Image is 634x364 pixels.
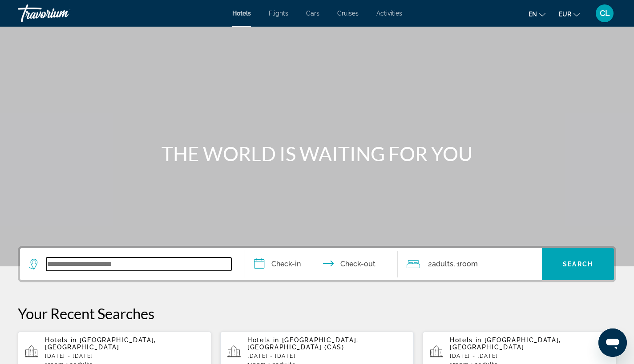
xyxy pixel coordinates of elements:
h1: THE WORLD IS WAITING FOR YOU [150,142,484,165]
button: Search [542,248,614,280]
span: Hotels in [247,336,279,344]
span: Adults [432,260,453,268]
button: Check in and out dates [245,248,398,280]
span: [GEOGRAPHIC_DATA], [GEOGRAPHIC_DATA] (CAS) [247,336,359,351]
p: [DATE] - [DATE] [247,353,407,359]
span: Hotels in [45,336,77,344]
button: Change language [529,8,545,20]
span: CL [600,9,610,18]
button: Travelers: 2 adults, 0 children [398,248,542,280]
a: Cruises [337,10,359,17]
span: Hotels in [450,336,482,344]
button: Change currency [559,8,580,20]
div: Search widget [20,248,614,280]
span: , 1 [453,258,478,270]
span: [GEOGRAPHIC_DATA], [GEOGRAPHIC_DATA] [45,336,156,351]
p: [DATE] - [DATE] [45,353,204,359]
a: Activities [376,10,402,17]
a: Travorium [18,2,107,25]
a: Hotels [232,10,251,17]
span: 2 [428,258,453,270]
span: Room [460,260,478,268]
iframe: Bouton de lancement de la fenêtre de messagerie [598,328,627,357]
a: Cars [306,10,319,17]
button: User Menu [593,4,616,23]
p: Your Recent Searches [18,305,616,322]
span: EUR [559,11,571,18]
span: [GEOGRAPHIC_DATA], [GEOGRAPHIC_DATA] [450,336,561,351]
p: [DATE] - [DATE] [450,353,609,359]
a: Flights [269,10,288,17]
span: Search [563,261,593,268]
span: en [529,11,537,18]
